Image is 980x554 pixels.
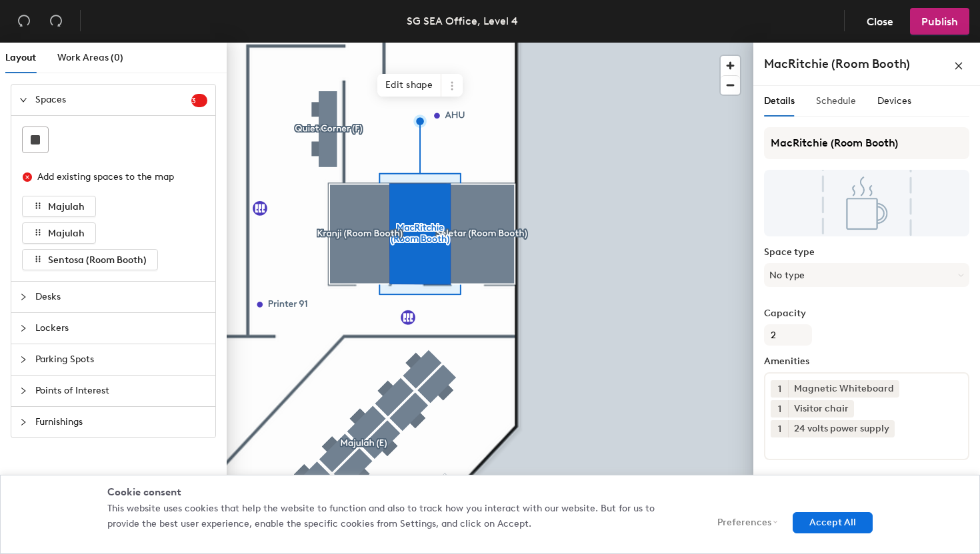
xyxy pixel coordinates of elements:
p: This website uses cookies that help the website to function and also to track how you interact wi... [107,501,687,531]
span: expanded [19,96,27,104]
button: Close [855,8,905,35]
button: Sentosa (Room Booth) [22,249,158,270]
label: Space type [764,247,969,258]
span: Work Areas (0) [57,52,123,63]
button: Preferences [701,512,783,533]
span: Sentosa (Room Booth) [48,254,147,266]
div: Cookie consent [107,485,873,499]
label: Capacity [764,308,969,319]
span: collapsed [19,418,27,426]
span: collapsed [19,324,27,332]
button: 1 [771,380,788,398]
sup: 3 [191,94,207,107]
div: Visitor chair [788,400,854,417]
span: Layout [5,52,36,63]
span: Points of Interest [35,376,207,406]
span: close [954,61,963,71]
span: Majulah [48,201,85,212]
span: 1 [778,422,781,436]
span: 1 [778,402,781,416]
button: Majulah [22,196,96,217]
span: Desks [35,282,207,312]
span: undo [17,14,31,27]
span: Devices [877,95,911,107]
span: Spaces [35,85,191,115]
button: 1 [771,400,788,417]
button: Publish [910,8,969,35]
button: Accept All [793,512,873,533]
span: Parking Spots [35,344,207,375]
div: SG SEA Office, Level 4 [407,13,518,29]
span: collapsed [19,356,27,364]
label: Amenities [764,356,969,367]
span: Edit shape [377,74,441,97]
span: Lockers [35,313,207,344]
button: No type [764,263,969,287]
span: 3 [191,96,207,105]
div: Magnetic Whiteboard [788,380,899,398]
button: Redo (⌘ + ⇧ + Z) [43,8,69,35]
span: Schedule [816,95,856,107]
span: collapsed [19,293,27,301]
span: Publish [921,15,958,28]
span: close-circle [23,172,32,182]
span: Majulah [48,228,85,239]
span: Close [867,15,893,28]
h4: MacRitchie (Room Booth) [764,55,910,73]
span: Details [764,95,795,107]
div: 24 volts power supply [788,420,895,437]
button: Undo (⌘ + Z) [11,8,37,35]
div: Add existing spaces to the map [37,170,196,184]
span: collapsed [19,387,27,395]
span: 1 [778,382,781,396]
button: Majulah [22,222,96,244]
img: The space named MacRitchie (Room Booth) [764,170,969,236]
span: Furnishings [35,407,207,437]
button: 1 [771,420,788,437]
